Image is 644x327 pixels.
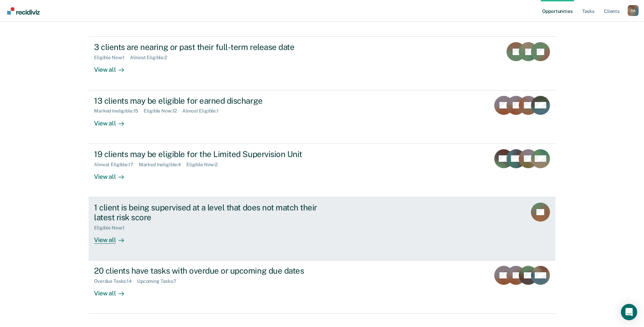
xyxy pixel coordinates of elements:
[144,108,182,114] div: Eligible Now : 12
[628,5,639,16] div: D A
[94,42,332,52] div: 3 clients are nearing or past their full-term release date
[94,203,332,222] div: 1 client is being supervised at a level that does not match their latest risk score
[94,162,139,168] div: Almost Eligible : 17
[7,7,40,15] img: Recidiviz
[94,149,332,159] div: 19 clients may be eligible for the Limited Supervision Unit
[139,162,186,168] div: Marked Ineligible : 4
[137,278,182,284] div: Upcoming Tasks : 7
[94,225,130,231] div: Eligible Now : 1
[94,167,132,180] div: View all
[94,114,132,127] div: View all
[94,55,130,61] div: Eligible Now : 1
[628,5,639,16] button: Profile dropdown button
[89,144,555,197] a: 19 clients may be eligible for the Limited Supervision UnitAlmost Eligible:17Marked Ineligible:4E...
[94,266,332,276] div: 20 clients have tasks with overdue or upcoming due dates
[94,108,144,114] div: Marked Ineligible : 15
[186,162,223,168] div: Eligible Now : 2
[94,278,137,284] div: Overdue Tasks : 14
[94,96,332,106] div: 13 clients may be eligible for earned discharge
[89,260,555,314] a: 20 clients have tasks with overdue or upcoming due datesOverdue Tasks:14Upcoming Tasks:7View all
[89,36,555,90] a: 3 clients are nearing or past their full-term release dateEligible Now:1Almost Eligible:2View all
[94,284,132,297] div: View all
[182,108,224,114] div: Almost Eligible : 1
[130,55,172,61] div: Almost Eligible : 2
[94,230,132,244] div: View all
[89,197,555,260] a: 1 client is being supervised at a level that does not match their latest risk scoreEligible Now:1...
[94,61,132,74] div: View all
[621,304,637,320] div: Open Intercom Messenger
[89,90,555,144] a: 13 clients may be eligible for earned dischargeMarked Ineligible:15Eligible Now:12Almost Eligible...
